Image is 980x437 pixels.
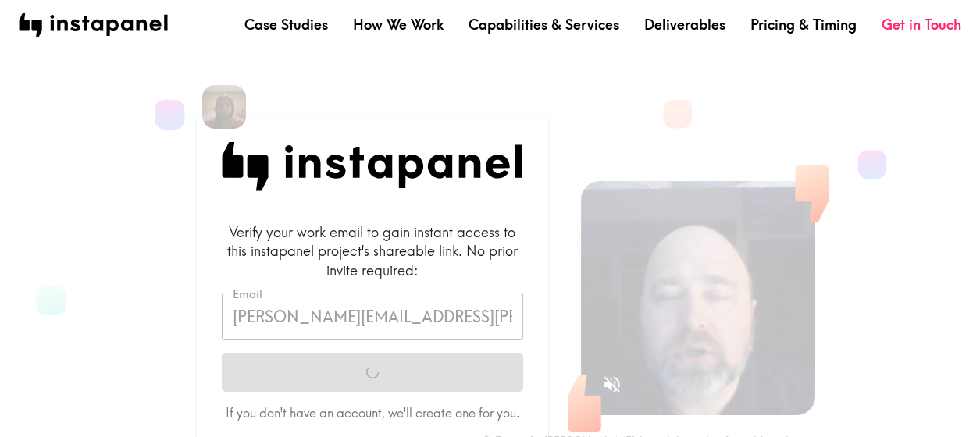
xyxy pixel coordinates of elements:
a: Capabilities & Services [469,15,619,34]
div: Verify your work email to gain instant access to this instapanel project's shareable link. No pri... [222,222,523,280]
p: If you don't have an account, we'll create one for you. [222,404,523,421]
label: Email [233,286,262,303]
a: Pricing & Timing [750,15,857,34]
a: How We Work [353,15,444,34]
img: Instapanel [222,142,523,191]
img: instapanel [19,13,168,37]
a: Get in Touch [882,15,961,34]
button: Sound is off [595,368,629,401]
img: Trish [202,85,246,129]
a: Case Studies [244,15,328,34]
a: Deliverables [644,15,725,34]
